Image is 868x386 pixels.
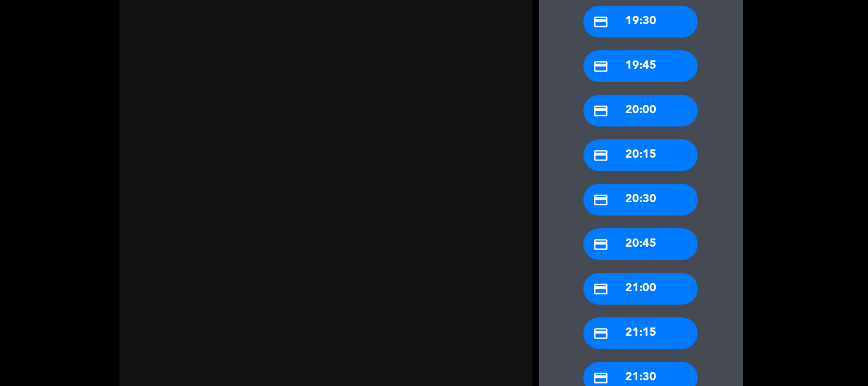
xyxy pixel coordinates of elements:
[583,95,698,127] div: 20:00
[583,273,698,305] div: 21:00
[583,6,698,38] div: 19:30
[593,370,609,386] i: credit_card
[583,317,698,349] div: 21:15
[593,59,609,74] i: credit_card
[583,139,698,171] div: 20:15
[593,14,609,30] i: credit_card
[583,228,698,260] div: 20:45
[593,148,609,163] i: credit_card
[593,192,609,208] i: credit_card
[583,184,698,216] div: 20:30
[593,103,609,119] i: credit_card
[593,281,609,297] i: credit_card
[593,326,609,341] i: credit_card
[583,50,698,82] div: 19:45
[593,237,609,252] i: credit_card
